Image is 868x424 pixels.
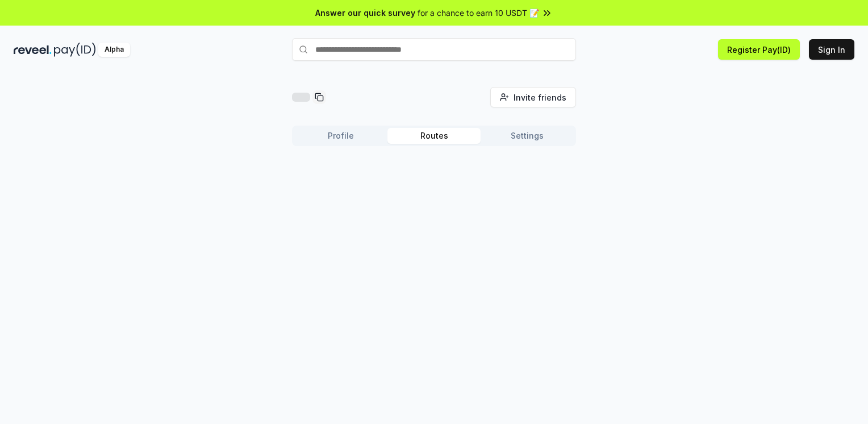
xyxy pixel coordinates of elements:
[294,128,387,144] button: Profile
[98,43,130,57] div: Alpha
[718,39,800,60] button: Register Pay(ID)
[387,128,481,144] button: Routes
[14,43,52,57] img: reveel_dark
[54,43,96,57] img: pay_id
[315,7,415,19] span: Answer our quick survey
[481,128,574,144] button: Settings
[418,7,539,19] span: for a chance to earn 10 USDT 📝
[490,87,576,107] button: Invite friends
[514,92,566,103] span: Invite friends
[809,39,854,60] button: Sign In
